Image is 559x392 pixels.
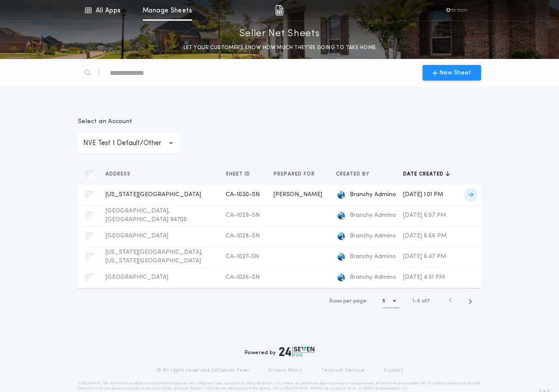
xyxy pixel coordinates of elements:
[226,171,252,178] span: Sheet ID
[382,294,399,308] button: 5
[78,381,481,391] p: DISCLAIMER: This estimate is provided for informational purposes only. 24|Seven Fees, a product o...
[336,190,346,200] img: logo
[350,273,396,282] span: Branchy Admino
[268,367,303,374] a: Privacy Policy
[106,191,201,198] span: [US_STATE][GEOGRAPHIC_DATA]
[382,297,385,306] h1: 5
[350,211,396,220] span: Branchy Admino
[106,274,168,281] span: [GEOGRAPHIC_DATA]
[403,170,450,179] button: Date created
[156,367,249,374] p: © All rights reserved. 24|Seven Fees
[350,232,396,241] span: Branchy Admino
[336,231,346,241] img: logo
[403,191,443,198] span: [DATE] 1:01 PM
[183,43,376,52] p: LET YOUR CUSTOMERS KNOW HOW MUCH THEY’RE GOING TO TAKE HOME
[106,171,132,178] span: Address
[439,68,471,77] span: New Sheet
[226,191,260,198] span: CA-1030-SN
[106,208,187,223] span: [GEOGRAPHIC_DATA], [GEOGRAPHIC_DATA] 94706
[273,191,322,198] span: [PERSON_NAME]
[78,117,180,126] p: Select an Account
[329,299,368,304] span: Rows per page:
[336,171,371,178] span: Created by
[280,387,323,390] a: [URL][DOMAIN_NAME]
[106,170,137,179] button: Address
[226,170,257,179] button: Sheet ID
[350,253,396,261] span: Branchy Admino
[336,252,346,262] img: logo
[226,233,260,239] span: CA-1028-SN
[273,171,317,178] span: Prepared for
[383,367,403,374] a: Support
[78,133,180,154] button: NVE Test 1 Default/Other
[226,212,260,219] span: CA-1029-SN
[279,346,314,357] img: logo
[403,253,446,260] span: [DATE] 6:47 PM
[239,27,320,41] p: Seller Net Sheets
[226,274,260,281] span: CA-1026-SN
[106,249,202,264] span: [US_STATE][GEOGRAPHIC_DATA], [US_STATE][GEOGRAPHIC_DATA]
[417,299,420,304] span: 5
[321,367,364,374] a: Terms of Service
[336,272,346,283] img: logo
[422,65,481,80] button: New Sheet
[83,138,175,148] p: NVE Test 1 Default/Other
[403,274,445,281] span: [DATE] 4:51 PM
[106,233,168,239] span: [GEOGRAPHIC_DATA]
[336,210,346,221] img: logo
[403,212,446,219] span: [DATE] 6:57 PM
[226,253,259,260] span: CA-1027-SN
[336,170,376,179] button: Created by
[350,191,396,199] span: Branchy Admino
[275,5,283,15] img: img
[403,171,445,178] span: Date created
[245,346,314,357] div: Powered by
[422,297,429,305] span: of 7
[413,299,414,304] span: 1
[403,233,447,239] span: [DATE] 6:56 PM
[444,6,469,15] img: vs-icon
